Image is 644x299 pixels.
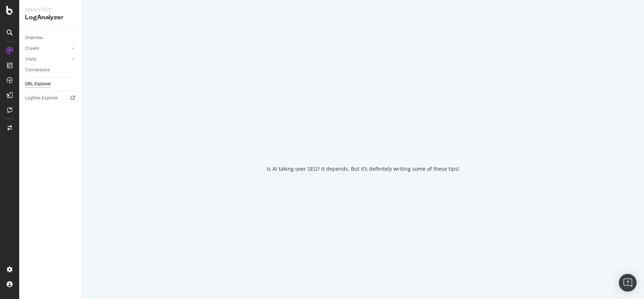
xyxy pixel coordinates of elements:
[25,45,69,52] a: Crawls
[25,45,39,52] div: Crawls
[25,55,69,63] a: Visits
[25,94,77,102] a: Logfiles Explorer
[25,55,36,63] div: Visits
[25,66,77,74] a: Conversions
[25,13,76,22] div: LogAnalyzer
[25,34,77,42] a: Overview
[25,6,76,13] div: Analytics
[267,165,459,173] div: Is AI taking over SEO? It depends. But it’s definitely writing some of these tips!
[25,80,51,88] div: URL Explorer
[25,66,50,74] div: Conversions
[25,34,43,42] div: Overview
[619,274,637,292] div: Open Intercom Messenger
[25,80,77,88] a: URL Explorer
[336,127,390,153] div: animation
[25,94,58,102] div: Logfiles Explorer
